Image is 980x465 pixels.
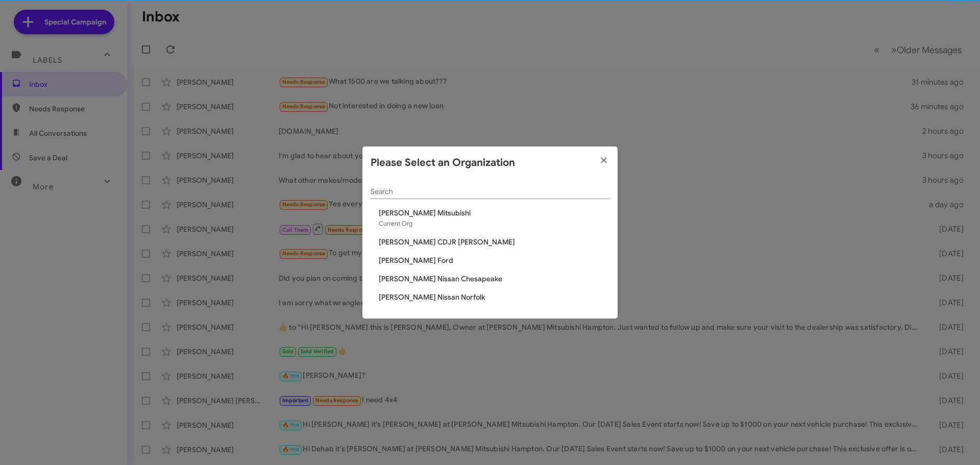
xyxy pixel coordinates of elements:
h2: Please Select an Organization [371,155,515,171]
span: [PERSON_NAME] Nissan Norfolk [379,292,609,302]
span: [PERSON_NAME] CDJR [PERSON_NAME] [379,237,609,247]
span: [PERSON_NAME] Nissan Chesapeake [379,274,609,284]
span: [PERSON_NAME] Mitsubishi [379,208,609,218]
span: Current Org [379,219,412,227]
span: [PERSON_NAME] Ford [379,255,609,265]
